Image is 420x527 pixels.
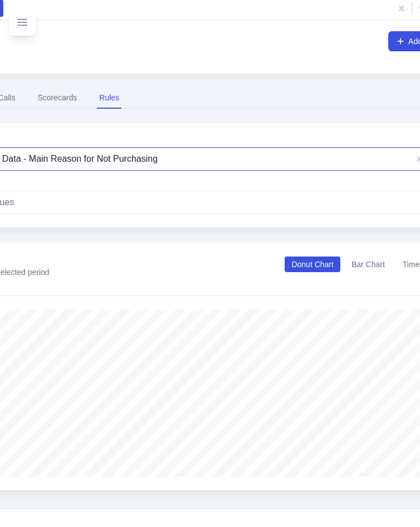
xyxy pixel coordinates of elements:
button: Scorecards [35,88,79,109]
button: Toggle sidebar [9,9,36,36]
button: Bar Chart [345,257,392,272]
button: Donut Chart [285,257,340,272]
button: Rules [97,88,121,109]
